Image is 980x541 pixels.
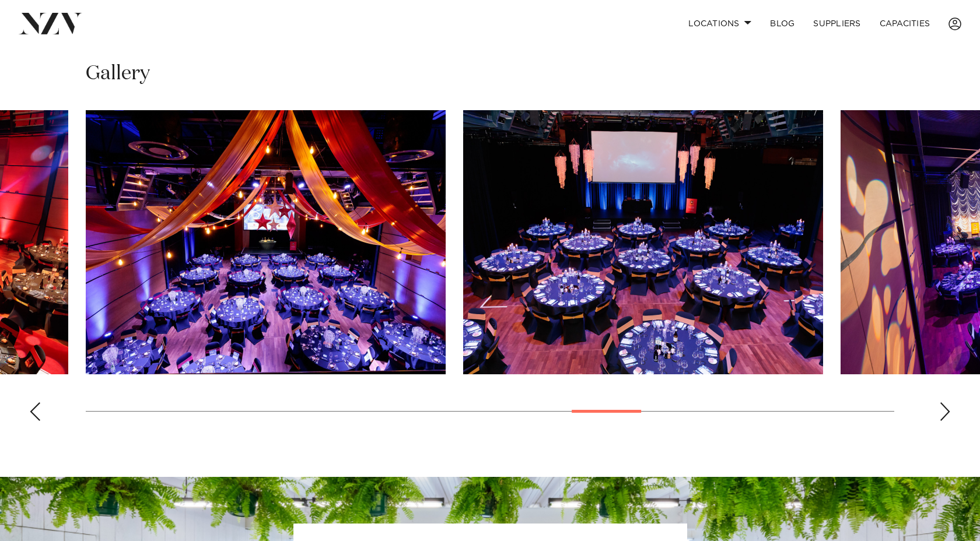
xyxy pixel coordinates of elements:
h2: Gallery [86,61,150,87]
a: SUPPLIERS [804,11,870,36]
img: nzv-logo.png [19,13,82,34]
a: Locations [679,11,761,36]
a: Capacities [870,11,940,36]
a: BLOG [761,11,804,36]
swiper-slide: 16 / 25 [86,110,446,374]
swiper-slide: 17 / 25 [463,110,823,374]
